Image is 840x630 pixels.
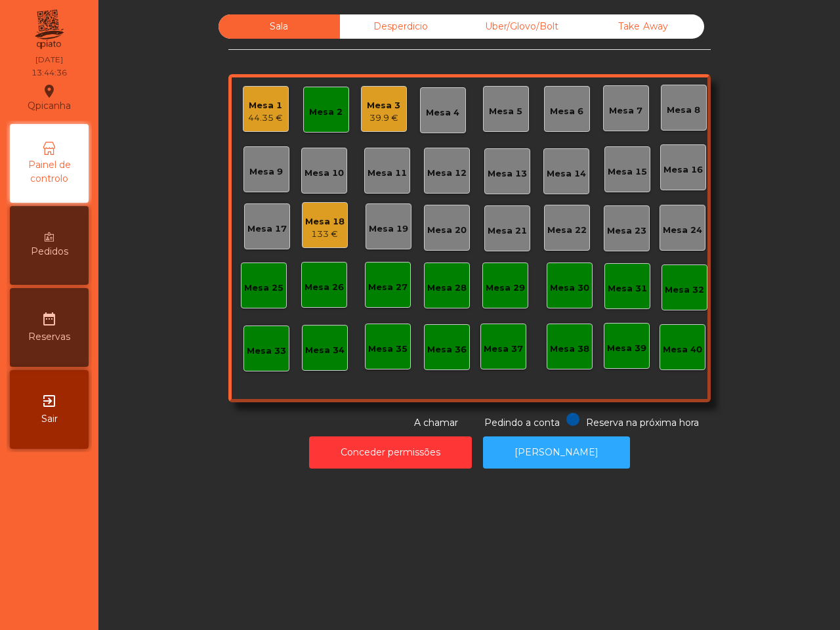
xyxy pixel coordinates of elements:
div: Mesa 19 [369,222,408,236]
div: Mesa 25 [244,282,283,295]
span: Pedindo a conta [484,417,560,429]
div: Mesa 24 [663,224,702,237]
div: Mesa 27 [368,281,408,294]
i: exit_to_app [41,393,57,409]
div: Mesa 14 [547,167,586,180]
div: Mesa 17 [247,222,287,236]
span: Pedidos [31,245,68,259]
div: Desperdicio [340,14,461,39]
div: Mesa 34 [305,344,345,357]
div: Take Away [583,14,704,39]
div: Mesa 6 [550,105,583,118]
div: Mesa 10 [304,167,344,180]
div: Mesa 36 [427,343,467,356]
div: Mesa 8 [667,104,700,117]
div: Mesa 7 [609,104,642,117]
div: Mesa 13 [488,167,527,180]
div: Mesa 38 [550,343,589,356]
i: location_on [41,83,57,99]
span: Reserva na próxima hora [586,417,699,429]
div: Mesa 23 [607,224,646,238]
div: 44.35 € [248,112,283,125]
div: Mesa 28 [427,282,467,295]
div: Mesa 20 [427,224,467,237]
div: 13:44:36 [31,67,67,79]
span: A chamar [414,417,458,429]
img: qpiato [33,7,65,52]
div: Qpicanha [28,81,71,114]
div: Mesa 4 [426,106,459,119]
span: Painel de controlo [13,158,85,186]
div: Mesa 18 [305,215,345,228]
div: Mesa 40 [663,343,702,356]
div: Mesa 30 [550,282,589,295]
div: Mesa 16 [663,163,703,177]
div: Mesa 39 [607,342,646,355]
div: 133 € [305,228,345,241]
span: Sair [41,412,58,426]
button: Conceder permissões [309,436,472,469]
i: date_range [41,311,57,327]
div: Mesa 26 [304,281,344,294]
button: [PERSON_NAME] [483,436,630,469]
div: 39.9 € [367,112,400,125]
div: Mesa 22 [547,224,587,237]
div: Mesa 9 [249,165,283,178]
div: Uber/Glovo/Bolt [461,14,583,39]
div: Mesa 29 [486,282,525,295]
div: Mesa 33 [247,345,286,358]
div: Mesa 31 [608,282,647,295]
div: Mesa 32 [665,283,704,297]
div: Mesa 5 [489,105,522,118]
span: Reservas [28,330,70,344]
div: Mesa 15 [608,165,647,178]
div: Mesa 35 [368,343,408,356]
div: Sala [219,14,340,39]
div: Mesa 21 [488,224,527,238]
div: Mesa 37 [484,343,523,356]
div: Mesa 11 [367,167,407,180]
div: Mesa 1 [248,99,283,112]
div: [DATE] [35,54,63,66]
div: Mesa 3 [367,99,400,112]
div: Mesa 2 [309,106,343,119]
div: Mesa 12 [427,167,467,180]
